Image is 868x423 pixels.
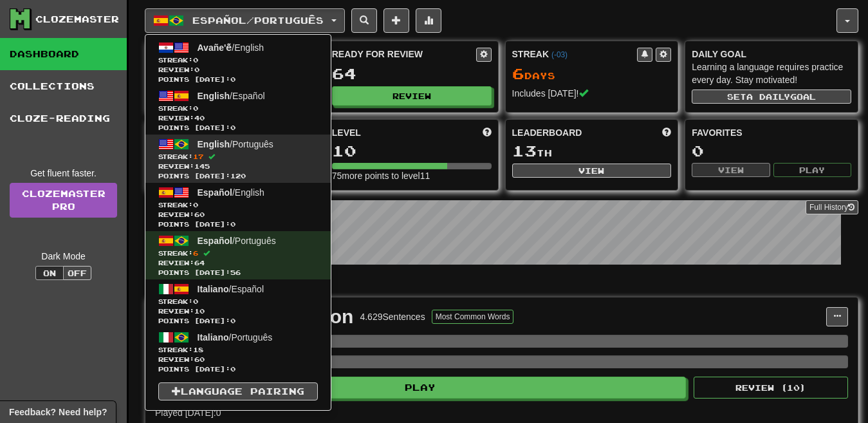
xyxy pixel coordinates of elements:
span: 18 [193,346,203,353]
a: English/EspañolStreak:0 Review:40Points [DATE]:0 [145,86,331,135]
button: Play [773,163,851,177]
span: 6 [193,249,198,257]
a: (-03) [551,50,568,59]
button: Add sentence to collection [383,8,409,33]
button: Seta dailygoal [692,89,851,104]
span: Open feedback widget [9,406,107,418]
a: Avañe'ẽ/EnglishStreak:0 Review:0Points [DATE]:0 [145,38,331,86]
div: Clozemaster [35,13,119,26]
span: Points [DATE]: 56 [158,268,318,277]
span: 13 [512,142,537,160]
span: / Português [198,139,273,149]
a: English/PortuguêsStreak:17 Review:145Points [DATE]:120 [145,135,331,183]
span: Streak: [158,55,318,65]
span: / English [198,187,264,198]
button: Search sentences [351,8,377,33]
a: Italiano/PortuguêsStreak:18 Review:60Points [DATE]:0 [145,328,331,376]
span: Streak: [158,104,318,113]
span: Review: 64 [158,258,318,268]
span: 0 [193,201,198,209]
span: Streak: [158,152,318,162]
span: Review: 145 [158,162,318,171]
div: Daily Goal [692,48,851,61]
button: Most Common Words [432,310,514,324]
span: Points [DATE]: 0 [158,75,318,84]
div: Learning a language requires practice every day. Stay motivated! [692,61,851,86]
span: Español [198,236,232,246]
span: / English [198,42,264,53]
div: Day s [512,66,672,82]
span: Italiano [198,332,229,343]
span: Review: 60 [158,210,318,220]
div: 64 [332,66,492,82]
a: Italiano/EspañolStreak:0 Review:10Points [DATE]:0 [145,279,331,328]
span: Leaderboard [512,126,582,139]
div: Streak [512,48,638,61]
div: Includes [DATE]! [512,87,672,100]
a: Español/EnglishStreak:0 Review:60Points [DATE]:0 [145,183,331,231]
span: Español / Português [192,15,324,26]
button: Off [63,266,91,280]
span: 17 [193,153,203,160]
div: 75 more points to level 11 [332,169,492,182]
span: Review: 60 [158,355,318,364]
span: English [198,139,230,149]
span: Points [DATE]: 120 [158,171,318,181]
span: Streak: [158,249,318,258]
span: 0 [193,297,198,305]
span: Review: 40 [158,113,318,123]
div: 0 [692,143,851,159]
span: Points [DATE]: 0 [158,220,318,229]
span: This week in points, UTC [662,126,671,139]
div: Ready for Review [332,48,476,61]
span: 0 [193,56,198,64]
span: Points [DATE]: 0 [158,364,318,374]
button: Español/Português [145,8,345,33]
span: 6 [512,64,524,82]
button: Play [155,377,686,399]
span: Streak: [158,345,318,355]
button: On [35,266,64,280]
div: 10 [332,143,492,159]
span: / Español [198,284,264,294]
span: Streak: [158,297,318,306]
span: / Português [198,332,273,343]
p: In Progress [145,277,858,290]
div: th [512,143,672,160]
span: Score more points to level up [483,126,492,139]
span: Level [332,126,361,139]
span: / Español [198,91,265,101]
span: Points [DATE]: 0 [158,316,318,326]
button: Review (10) [694,377,848,399]
span: / Português [198,236,276,246]
div: Favorites [692,126,851,139]
div: Get fluent faster. [10,167,117,180]
span: Points [DATE]: 0 [158,123,318,133]
span: Avañe'ẽ [198,42,232,53]
a: Language Pairing [158,382,318,400]
span: Review: 10 [158,306,318,316]
span: Español [198,187,232,198]
span: 0 [193,104,198,112]
div: Dark Mode [10,250,117,263]
button: Review [332,86,492,106]
div: 4.629 Sentences [360,310,425,323]
span: Review: 0 [158,65,318,75]
span: English [198,91,230,101]
a: ClozemasterPro [10,183,117,218]
span: Played [DATE]: 0 [155,408,221,418]
span: a daily [746,92,790,101]
a: Español/PortuguêsStreak:6 Review:64Points [DATE]:56 [145,231,331,279]
span: Italiano [198,284,229,294]
button: Full History [806,200,858,214]
span: Streak: [158,200,318,210]
button: More stats [416,8,441,33]
button: View [692,163,770,177]
button: View [512,164,672,178]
